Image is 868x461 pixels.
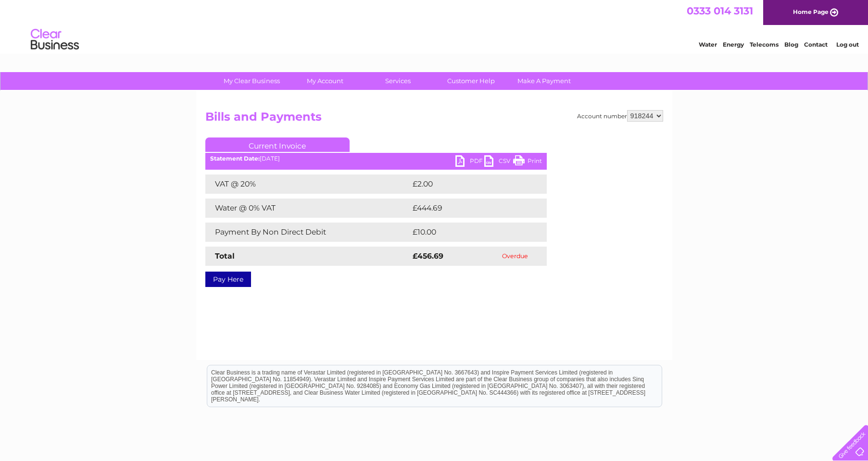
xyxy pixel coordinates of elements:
[215,251,235,261] strong: Total
[205,110,663,128] h2: Bills and Payments
[205,223,410,242] td: Payment By Non Direct Debit
[504,72,584,90] a: Make A Payment
[577,110,663,122] div: Account number
[699,41,717,48] a: Water
[804,41,828,48] a: Contact
[205,199,410,218] td: Water @ 0% VAT
[484,155,513,169] a: CSV
[455,155,484,169] a: PDF
[431,72,511,90] a: Customer Help
[212,72,291,90] a: My Clear Business
[205,137,350,152] a: Current Invoice
[836,41,859,48] a: Log out
[750,41,779,48] a: Telecoms
[205,174,410,194] td: VAT @ 20%
[358,72,438,90] a: Services
[410,174,525,194] td: £2.00
[207,5,662,47] div: Clear Business is a trading name of Verastar Limited (registered in [GEOGRAPHIC_DATA] No. 3667643...
[410,199,530,218] td: £444.69
[687,5,753,17] a: 0333 014 3131
[483,247,547,266] td: Overdue
[285,72,365,90] a: My Account
[723,41,744,48] a: Energy
[205,155,547,162] div: [DATE]
[210,155,260,162] b: Statement Date:
[410,223,527,242] td: £10.00
[784,41,798,48] a: Blog
[30,25,79,54] img: logo.png
[413,251,443,261] strong: £456.69
[205,272,251,287] a: Pay Here
[513,155,542,169] a: Print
